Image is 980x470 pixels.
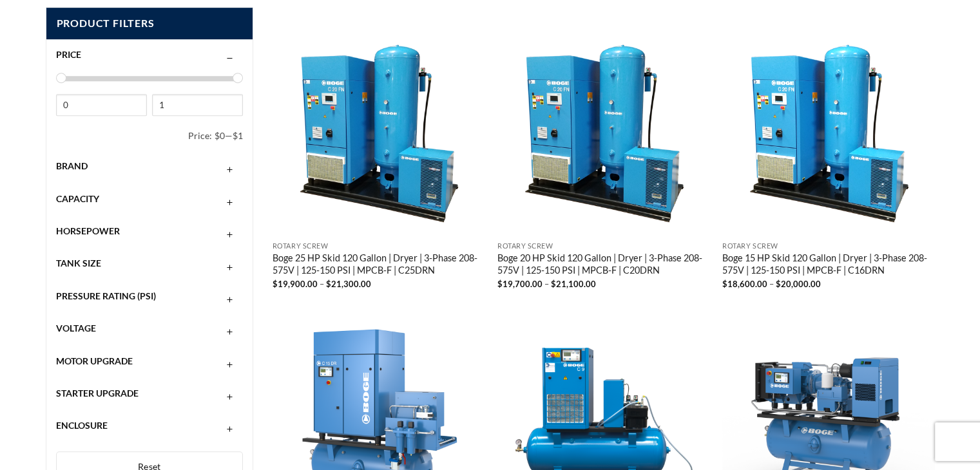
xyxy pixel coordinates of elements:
[497,242,710,250] p: Rotary Screw
[56,323,96,334] span: Voltage
[56,420,108,431] span: Enclosure
[551,279,596,289] bdi: 21,100.00
[215,130,225,141] span: $0
[497,252,710,278] a: Boge 20 HP Skid 120 Gallon | Dryer | 3-Phase 208-575V | 125-150 PSI | MPCB-F | C20DRN
[320,279,324,289] span: –
[46,8,253,39] span: Product Filters
[551,279,556,289] span: $
[233,130,243,141] span: $1
[497,279,543,289] bdi: 19,700.00
[722,252,935,278] a: Boge 15 HP Skid 120 Gallon | Dryer | 3-Phase 208-575V | 125-150 PSI | MPCB-F | C16DRN
[722,279,767,289] bdi: 18,600.00
[273,252,485,278] a: Boge 25 HP Skid 120 Gallon | Dryer | 3-Phase 208-575V | 125-150 PSI | MPCB-F | C25DRN
[56,94,147,116] input: Min price
[722,279,727,289] span: $
[225,130,233,141] span: —
[776,279,781,289] span: $
[544,279,549,289] span: –
[56,388,139,399] span: Starter Upgrade
[273,279,278,289] span: $
[326,279,371,289] bdi: 21,300.00
[497,279,503,289] span: $
[56,49,81,60] span: Price
[56,193,99,204] span: Capacity
[56,160,88,171] span: Brand
[497,23,710,235] img: Boge 20 HP Skid 120 Gallon | Dryer | 3-Phase 208-575V | 125-150 PSI | MPCB-F | C20DRN
[722,23,935,235] img: Boge 15 HP Skid 120 Gallon | Dryer | 3-Phase 208-575V | 125-150 PSI | MPCB-F | C16DRN
[56,225,120,236] span: Horsepower
[56,290,156,301] span: Pressure Rating (PSI)
[152,94,243,116] input: Max price
[326,279,331,289] span: $
[273,23,485,235] img: Boge 25 HP Skid 120 Gallon | Dryer | 3-Phase 208-575V | 125-150 PSI | MPCB-F | C25DRN
[56,258,101,268] span: Tank Size
[273,242,485,250] p: Rotary Screw
[776,279,821,289] bdi: 20,000.00
[56,355,133,366] span: Motor Upgrade
[273,279,318,289] bdi: 19,900.00
[769,279,774,289] span: –
[722,242,935,250] p: Rotary Screw
[188,125,215,147] span: Price:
